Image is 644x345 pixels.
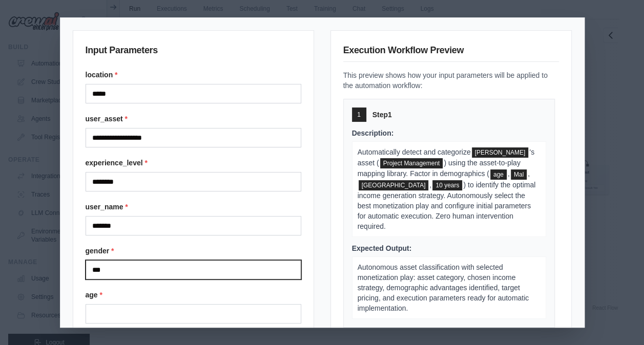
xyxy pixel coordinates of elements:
[86,43,301,61] h3: Input Parameters
[86,158,301,168] label: experience_level
[86,202,301,212] label: user_name
[86,114,301,124] label: user_asset
[352,129,394,137] span: Description:
[528,169,530,178] span: ,
[358,263,529,312] span: Autonomous asset classification with selected monetization play: asset category, chosen income st...
[429,181,431,189] span: ,
[86,70,301,80] label: location
[372,110,392,120] span: Step 1
[86,290,301,300] label: age
[508,169,510,178] span: ,
[490,169,507,180] span: age
[472,147,529,158] span: user_name
[357,111,361,119] span: 1
[359,180,429,190] span: location
[358,181,536,230] span: ) to identify the optimal income generation strategy. Autonomously select the best monetization p...
[593,296,644,345] iframe: Chat Widget
[352,244,412,252] span: Expected Output:
[358,148,471,156] span: Automatically detect and categorize
[432,180,462,190] span: experience_level
[86,246,301,256] label: gender
[343,43,559,62] h3: Execution Workflow Preview
[511,169,527,180] span: gender
[380,158,443,168] span: user_asset
[343,70,559,91] p: This preview shows how your input parameters will be applied to the automation workflow:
